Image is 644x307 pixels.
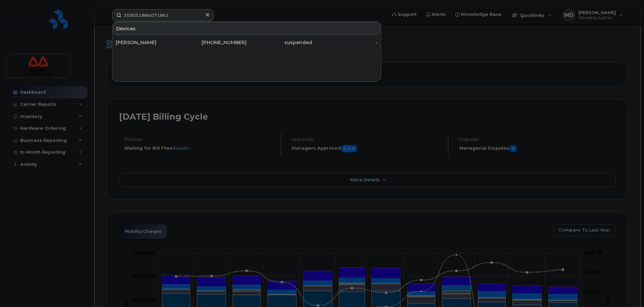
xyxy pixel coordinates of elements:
[113,22,380,35] div: Devices
[116,39,181,46] div: [PERSON_NAME]
[181,39,247,46] div: [PHONE_NUMBER]
[113,36,380,49] a: [PERSON_NAME][PHONE_NUMBER]suspended-
[312,39,378,46] div: -
[247,39,312,46] div: suspended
